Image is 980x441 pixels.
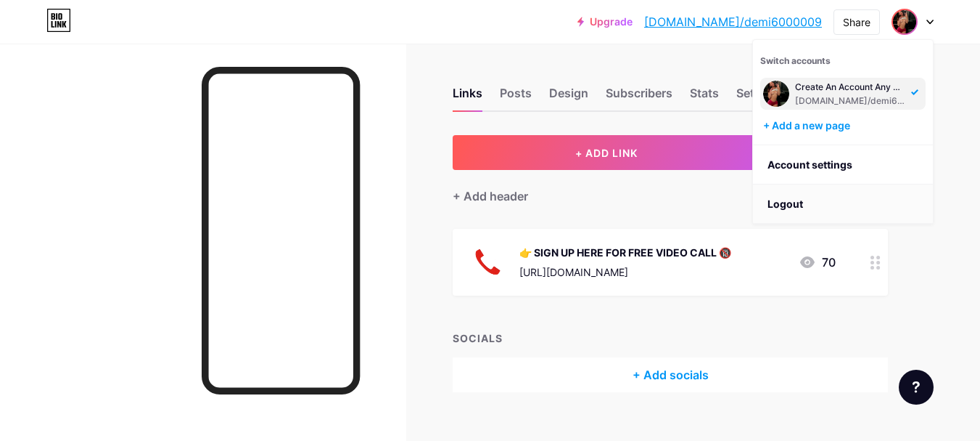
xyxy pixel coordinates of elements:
[549,84,588,110] div: Design
[893,10,916,33] img: lina87
[470,243,508,281] img: 👉 SIGN UP HERE FOR FREE VIDEO CALL 🔞
[453,357,888,392] div: + Add socials
[753,145,933,185] a: Account settings
[453,84,482,110] div: Links
[690,84,719,110] div: Stats
[577,16,633,28] a: Upgrade
[736,84,783,110] div: Settings
[644,13,822,31] a: [DOMAIN_NAME]/demi6000009
[453,135,761,170] button: + ADD LINK
[795,95,907,107] div: [DOMAIN_NAME]/demi6000009
[453,331,888,346] div: SOCIALS
[795,81,907,93] div: Create An Account Any One Page🔞 And Must Confirm Your "GMAIL"
[519,264,731,280] div: [URL][DOMAIN_NAME]
[763,81,789,107] img: lina87
[799,254,836,271] div: 70
[760,55,831,66] span: Switch accounts
[763,118,926,133] div: + Add a new page
[843,15,870,30] div: Share
[453,187,528,205] div: + Add header
[500,84,532,110] div: Posts
[575,147,638,159] span: + ADD LINK
[519,245,731,260] div: 👉 SIGN UP HERE FOR FREE VIDEO CALL 🔞
[606,84,672,110] div: Subscribers
[753,185,933,224] li: Logout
